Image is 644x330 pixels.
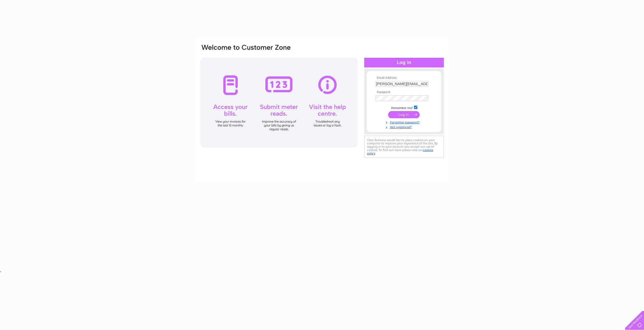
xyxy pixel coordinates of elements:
[374,105,434,110] td: Remember me?
[374,76,434,80] th: Email Address:
[367,148,433,155] a: cookies policy
[376,119,434,124] a: Forgotten password?
[388,111,420,118] input: Submit
[376,124,434,129] a: Not registered?
[364,136,444,158] div: Clear Business would like to place cookies on your computer to improve your experience of the sit...
[374,91,434,94] th: Password:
